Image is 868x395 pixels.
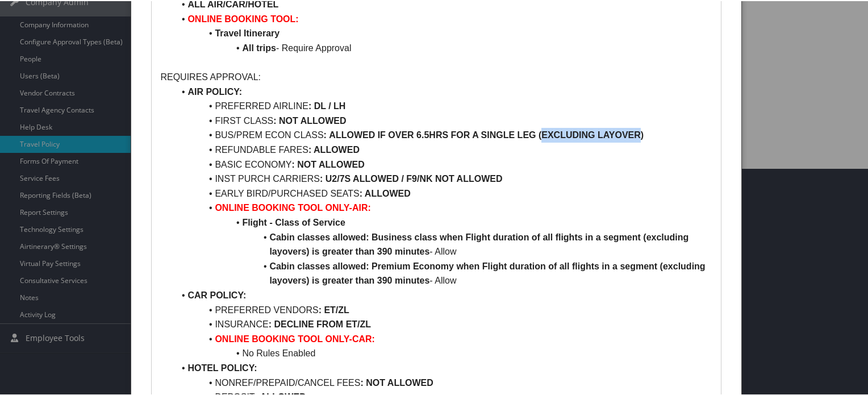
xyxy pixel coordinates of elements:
strong: : ALLOWED [360,188,411,197]
strong: : U2/7S ALLOWED / F9/NK NOT ALLOWED [320,173,502,182]
li: FIRST CLASS [174,113,712,127]
strong: : [269,318,272,328]
strong: Cabin classes allowed: Business class when Flight duration of all flights in a segment (excluding... [269,231,691,256]
strong: Flight - Class of Service [242,217,345,226]
strong: : ALLOWED [308,144,360,153]
strong: ONLINE BOOKING TOOL ONLY-AIR: [215,202,370,211]
li: INSURANCE [174,316,712,331]
strong: : [324,129,327,139]
li: - Require Approval [174,40,712,55]
p: REQUIRES APPROVAL: [160,69,712,84]
strong: ONLINE BOOKING TOOL ONLY-CAR: [215,333,375,343]
li: BASIC ECONOMY [174,156,712,171]
li: INST PURCH CARRIERS [174,171,712,185]
strong: Travel Itinerary [215,27,279,37]
strong: : DL / LH [308,100,345,110]
strong: All trips [242,42,276,52]
strong: : NOT ALLOWED [273,115,346,124]
li: No Rules Enabled [174,345,712,360]
strong: ET/ZL [324,304,349,314]
strong: : NOT ALLOWED [292,159,365,168]
strong: ONLINE BOOKING TOOL: [187,13,298,23]
strong: ALLOWED IF OVER 6.5HRS FOR A SINGLE LEG (EXCLUDING LAYOVER) [329,129,644,139]
li: PREFERRED VENDORS [174,302,712,317]
strong: : [319,304,322,314]
li: EARLY BIRD/PURCHASED SEATS [174,185,712,200]
li: - Allow [174,229,712,258]
strong: HOTEL POLICY: [187,362,257,372]
strong: : NOT ALLOWED [360,377,433,386]
strong: DECLINE FROM ET/ZL [274,318,371,328]
li: NONREF/PREPAID/CANCEL FEES [174,375,712,389]
strong: Cabin classes allowed: Premium Economy when Flight duration of all flights in a segment (excludin... [269,260,708,285]
li: REFUNDABLE FARES [174,142,712,156]
li: - Allow [174,258,712,287]
strong: AIR POLICY: [187,86,242,95]
li: BUS/PREM ECON CLASS [174,127,712,142]
li: PREFERRED AIRLINE [174,98,712,113]
strong: CAR POLICY: [187,289,246,299]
